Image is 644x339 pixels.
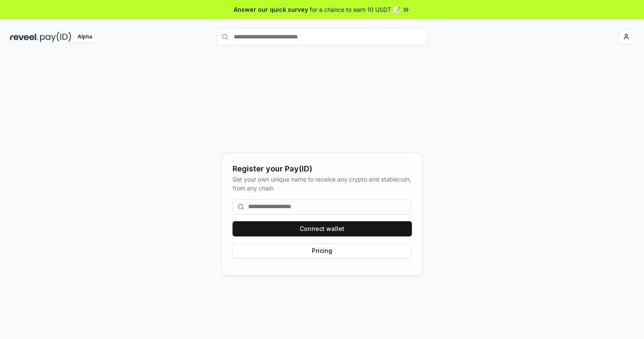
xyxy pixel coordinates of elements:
div: Register your Pay(ID) [233,163,412,175]
span: Answer our quick survey [234,5,308,14]
div: Alpha [73,32,97,42]
img: pay_id [40,32,71,42]
button: Pricing [233,243,412,258]
button: Connect wallet [233,221,412,236]
div: Get your own unique name to receive any crypto and stablecoin, from any chain [233,175,412,193]
span: for a chance to earn 10 USDT 📝 [310,5,400,14]
img: reveel_dark [10,32,38,42]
